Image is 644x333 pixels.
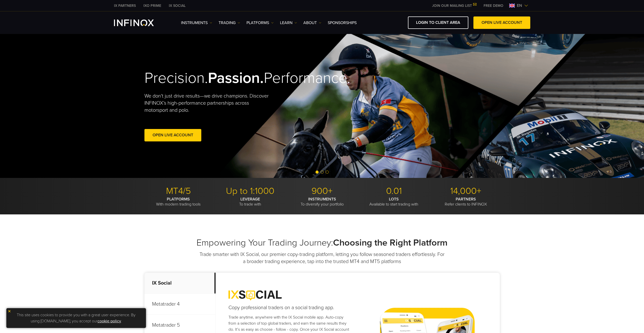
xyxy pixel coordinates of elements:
[144,92,272,114] p: We don't just drive results—we drive champions. Discover INFINOX’s high-performance partnerships ...
[199,251,445,265] p: Trade smarter with IX Social, our premier copy-trading platform, letting you follow seasoned trad...
[144,237,500,248] h2: Empowering Your Trading Journey:
[288,186,356,197] p: 900+
[428,4,480,8] a: JOIN OUR MAILING LIST
[432,186,500,197] p: 14,000+
[110,3,140,8] a: INFINOX
[144,273,216,294] p: IX Social
[303,20,321,26] a: ABOUT
[280,20,297,26] a: Learn
[308,197,336,202] strong: INSTRUMENTS
[216,186,284,197] p: Up to 1:1000
[9,311,143,325] p: This site uses cookies to provide you with a great user experience. By using [DOMAIN_NAME], you a...
[360,197,428,207] p: Available to start trading with
[321,171,324,174] span: Go to slide 2
[326,171,329,174] span: Go to slide 3
[165,3,189,8] a: INFINOX
[228,304,350,311] h4: Copy professional traders on a social trading app.
[167,197,190,202] strong: PLATFORMS
[246,20,274,26] a: PLATFORMS
[316,171,319,174] span: Go to slide 1
[144,294,216,315] p: Metatrader 4
[240,197,260,202] strong: LEVERAGE
[432,197,500,207] p: Refer clients to INFINOX
[144,129,201,141] a: Open Live Account
[114,20,166,26] a: INFINOX Logo
[480,3,507,8] a: INFINOX MENU
[408,16,468,29] a: LOGIN TO CLIENT AREA
[144,69,304,87] h2: Precision. Performance.
[144,186,212,197] p: MT4/5
[360,186,428,197] p: 0.01
[389,197,399,202] strong: LOTS
[288,197,356,207] p: To diversify your portfolio
[208,69,264,87] strong: Passion.
[144,197,212,207] p: With modern trading tools
[333,237,448,248] strong: Choosing the Right Platform
[456,197,476,202] strong: PARTNERS
[97,319,121,324] a: cookie policy
[515,3,524,9] span: en
[328,20,357,26] a: SPONSORSHIPS
[181,20,212,26] a: Instruments
[216,197,284,207] p: To trade with
[140,3,165,8] a: INFINOX
[8,309,11,313] img: yellow close icon
[219,20,240,26] a: TRADING
[473,16,530,29] a: OPEN LIVE ACCOUNT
